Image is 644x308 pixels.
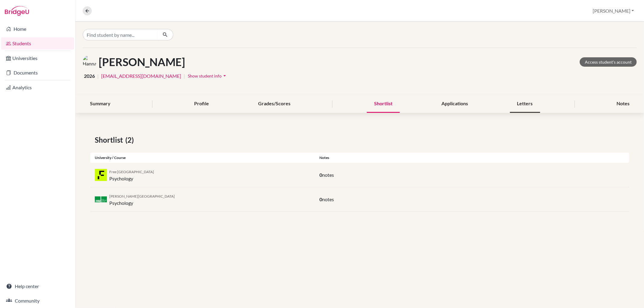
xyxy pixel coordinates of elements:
[322,196,334,202] span: notes
[1,52,74,64] a: Universities
[95,135,125,145] span: Shortlist
[83,55,96,69] img: Hannah Kubitz's avatar
[90,155,315,160] div: University / Course
[83,95,118,113] div: Summary
[1,67,74,79] a: Documents
[99,56,185,68] h1: [PERSON_NAME]
[1,37,74,49] a: Students
[95,169,107,181] img: de_fre_80799__9.jpeg
[590,5,637,17] button: [PERSON_NAME]
[222,73,228,79] i: arrow_drop_down
[580,57,637,67] a: Access student's account
[1,23,74,35] a: Home
[322,172,334,178] span: notes
[315,155,629,160] div: Notes
[109,194,175,198] span: [PERSON_NAME][GEOGRAPHIC_DATA]
[101,72,181,80] a: [EMAIL_ADDRESS][DOMAIN_NAME]
[184,72,185,80] span: |
[187,71,228,81] button: Show student infoarrow_drop_down
[109,170,154,174] span: Free [GEOGRAPHIC_DATA]
[84,72,95,80] span: 2026
[319,196,322,202] span: 0
[609,95,637,113] div: Notes
[434,95,475,113] div: Applications
[109,168,154,182] div: Psychology
[1,295,74,307] a: Community
[1,81,74,94] a: Analytics
[1,280,74,292] a: Help center
[109,192,175,207] div: Psychology
[188,73,222,78] span: Show student info
[319,172,322,178] span: 0
[251,95,298,113] div: Grades/Scores
[510,95,540,113] div: Letters
[95,196,107,202] img: de_lud_4ajmkpsa.png
[367,95,400,113] div: Shortlist
[125,135,136,145] span: (2)
[83,29,158,40] input: Find student by name...
[5,6,29,16] img: Bridge-U
[97,72,99,80] span: |
[187,95,216,113] div: Profile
